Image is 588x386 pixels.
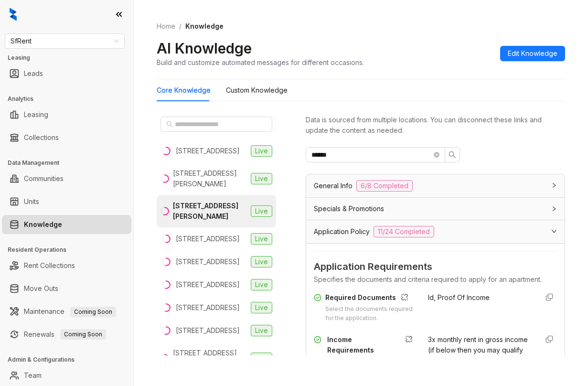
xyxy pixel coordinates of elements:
[176,302,240,313] div: [STREET_ADDRESS]
[314,226,370,237] span: Application Policy
[306,220,565,243] div: Application Policy11/24 Completed
[314,274,557,285] div: Specifies the documents and criteria required to apply for an apartment.
[2,215,131,234] li: Knowledge
[251,256,272,268] span: Live
[157,85,211,96] div: Core Knowledge
[24,256,75,275] a: Rent Collections
[8,246,133,254] h3: Resident Operations
[374,226,434,237] span: 11/24 Completed
[24,192,39,211] a: Units
[2,105,131,124] li: Leasing
[8,355,133,364] h3: Admin & Configurations
[24,169,64,188] a: Communities
[251,325,272,336] span: Live
[2,256,131,275] li: Rent Collections
[2,325,131,344] li: Renewals
[306,174,565,197] div: General Info6/8 Completed
[356,180,413,192] span: 6/8 Completed
[2,128,131,147] li: Collections
[157,57,364,67] div: Build and customize automated messages for different occasions.
[24,366,42,385] a: Team
[24,279,58,298] a: Move Outs
[449,151,456,159] span: search
[2,64,131,83] li: Leads
[8,159,133,167] h3: Data Management
[166,121,173,128] span: search
[251,233,272,245] span: Live
[173,201,247,222] div: [STREET_ADDRESS][PERSON_NAME]
[11,34,119,48] span: SfRent
[428,293,490,301] span: Id, Proof Of Income
[314,204,384,214] span: Specials & Promotions
[24,215,62,234] a: Knowledge
[306,115,565,136] div: Data is sourced from multiple locations. You can disconnect these links and update the content as...
[60,329,106,340] span: Coming Soon
[24,325,106,344] a: RenewalsComing Soon
[500,46,565,61] button: Edit Knowledge
[508,48,557,59] span: Edit Knowledge
[176,325,240,336] div: [STREET_ADDRESS]
[185,22,224,30] span: Knowledge
[251,145,272,157] span: Live
[10,8,17,21] img: logo
[251,353,272,364] span: Live
[251,302,272,313] span: Live
[314,259,557,274] span: Application Requirements
[8,54,133,62] h3: Leasing
[70,307,116,317] span: Coming Soon
[24,128,59,147] a: Collections
[251,173,272,184] span: Live
[251,279,272,290] span: Live
[2,279,131,298] li: Move Outs
[314,181,353,191] span: General Info
[434,152,439,158] span: close-circle
[428,335,528,365] span: 3x monthly rent in gross income (if below then you may qualify with a guarantor)
[2,169,131,188] li: Communities
[24,64,43,83] a: Leads
[173,168,247,189] div: [STREET_ADDRESS][PERSON_NAME]
[173,348,247,369] div: [STREET_ADDRESS][PERSON_NAME]
[155,21,177,32] a: Home
[226,85,288,96] div: Custom Knowledge
[176,257,240,267] div: [STREET_ADDRESS]
[176,279,240,290] div: [STREET_ADDRESS]
[325,292,417,305] div: Required Documents
[2,366,131,385] li: Team
[2,192,131,211] li: Units
[179,21,182,32] li: /
[2,302,131,321] li: Maintenance
[551,228,557,234] span: expanded
[24,105,48,124] a: Leasing
[8,95,133,103] h3: Analytics
[325,305,417,323] div: Select the documents required for the application.
[176,146,240,156] div: [STREET_ADDRESS]
[176,234,240,244] div: [STREET_ADDRESS]
[551,182,557,188] span: collapsed
[251,205,272,217] span: Live
[327,334,417,355] div: Income Requirements
[306,198,565,220] div: Specials & Promotions
[157,39,252,57] h2: AI Knowledge
[551,206,557,212] span: collapsed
